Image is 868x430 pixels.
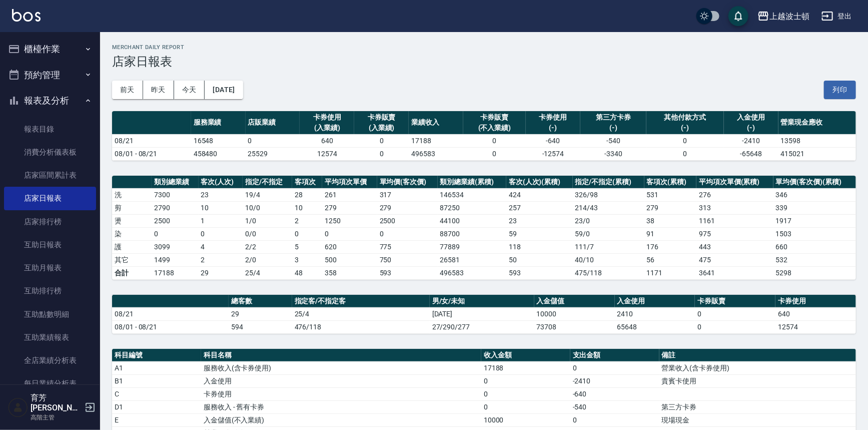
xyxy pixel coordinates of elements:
[201,413,481,426] td: 入金儲值(不入業績)
[4,326,96,349] a: 互助業績報表
[205,81,243,99] button: [DATE]
[302,123,352,133] div: (入業績)
[377,253,438,266] td: 750
[778,134,856,147] td: 13598
[644,201,697,214] td: 279
[112,387,201,400] td: C
[438,240,506,253] td: 77889
[506,266,573,279] td: 593
[243,214,292,227] td: 1 / 0
[201,387,481,400] td: 卡券使用
[112,44,856,51] h2: Merchant Daily Report
[4,141,96,164] a: 消費分析儀表板
[112,55,856,69] h3: 店家日報表
[112,188,152,201] td: 洗
[659,374,856,387] td: 貴賓卡使用
[696,214,773,227] td: 1161
[292,188,323,201] td: 28
[112,413,201,426] td: E
[243,201,292,214] td: 10 / 0
[4,233,96,256] a: 互助日報表
[481,400,570,413] td: 0
[322,201,377,214] td: 279
[644,176,697,189] th: 客項次(累積)
[649,112,721,123] div: 其他付款方式
[778,111,856,135] th: 營業現金應收
[644,188,697,201] td: 531
[753,6,813,27] button: 上越波士頓
[243,266,292,279] td: 25/4
[4,279,96,302] a: 互助排行榜
[322,266,377,279] td: 358
[152,227,198,240] td: 0
[322,176,377,189] th: 平均項次單價
[570,374,659,387] td: -2410
[696,188,773,201] td: 276
[112,81,143,99] button: 前天
[438,176,506,189] th: 類別總業績(累積)
[506,176,573,189] th: 客次(人次)(累積)
[696,240,773,253] td: 443
[292,253,323,266] td: 3
[112,266,152,279] td: 合計
[438,227,506,240] td: 88700
[430,307,534,320] td: [DATE]
[644,253,697,266] td: 56
[506,253,573,266] td: 50
[112,374,201,387] td: B1
[8,397,28,417] img: Person
[526,147,580,160] td: -12574
[152,266,198,279] td: 17188
[229,295,292,308] th: 總客數
[152,201,198,214] td: 2790
[199,266,243,279] td: 29
[292,176,323,189] th: 客項次
[377,227,438,240] td: 0
[726,112,776,123] div: 入金使用
[199,253,243,266] td: 2
[112,176,856,280] table: a dense table
[506,201,573,214] td: 257
[377,176,438,189] th: 單均價(客次價)
[430,320,534,333] td: 27/290/277
[573,266,644,279] td: 475/118
[773,214,856,227] td: 1917
[112,214,152,227] td: 燙
[243,176,292,189] th: 指定/不指定
[199,227,243,240] td: 0
[199,176,243,189] th: 客次(人次)
[112,320,229,333] td: 08/01 - 08/21
[773,176,856,189] th: 單均價(客次價)(累積)
[570,349,659,362] th: 支出金額
[229,307,292,320] td: 29
[695,307,775,320] td: 0
[506,188,573,201] td: 424
[775,295,856,308] th: 卡券使用
[112,111,856,161] table: a dense table
[615,320,695,333] td: 65648
[409,134,463,147] td: 17188
[481,374,570,387] td: 0
[31,393,82,413] h5: 育芳[PERSON_NAME]
[659,400,856,413] td: 第三方卡券
[246,134,300,147] td: 0
[696,227,773,240] td: 975
[773,188,856,201] td: 346
[409,147,463,160] td: 496583
[292,214,323,227] td: 2
[481,361,570,374] td: 17188
[481,387,570,400] td: 0
[775,320,856,333] td: 12574
[773,240,856,253] td: 660
[466,112,523,123] div: 卡券販賣
[4,36,96,62] button: 櫃檯作業
[409,111,463,135] th: 業績收入
[573,214,644,227] td: 23 / 0
[570,387,659,400] td: -640
[573,201,644,214] td: 214 / 43
[229,320,292,333] td: 594
[526,134,580,147] td: -640
[201,374,481,387] td: 入金使用
[112,227,152,240] td: 染
[4,187,96,210] a: 店家日報表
